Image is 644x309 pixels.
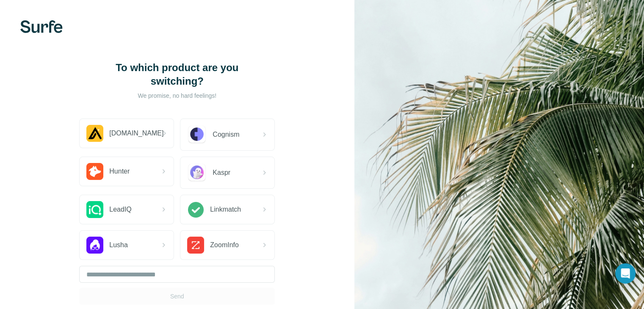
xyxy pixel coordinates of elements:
[86,237,103,254] img: Lusha Logo
[86,125,103,142] img: Apollo.io Logo
[109,240,128,250] span: Lusha
[109,128,163,138] span: [DOMAIN_NAME]
[210,240,239,250] span: ZoomInfo
[20,20,63,33] img: Surfe's logo
[109,166,130,177] span: Hunter
[615,263,636,284] div: Open Intercom Messenger
[109,204,131,215] span: LeadIQ
[213,168,230,178] span: Kaspr
[210,204,241,215] span: Linkmatch
[213,130,239,140] span: Cognism
[92,61,262,88] h1: To which product are you switching?
[86,163,103,180] img: Hunter.io Logo
[86,201,103,218] img: LeadIQ Logo
[187,201,204,218] img: Linkmatch Logo
[187,163,207,182] img: Kaspr Logo
[92,91,262,100] p: We promise, no hard feelings!
[187,125,207,144] img: Cognism Logo
[187,237,204,254] img: ZoomInfo Logo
